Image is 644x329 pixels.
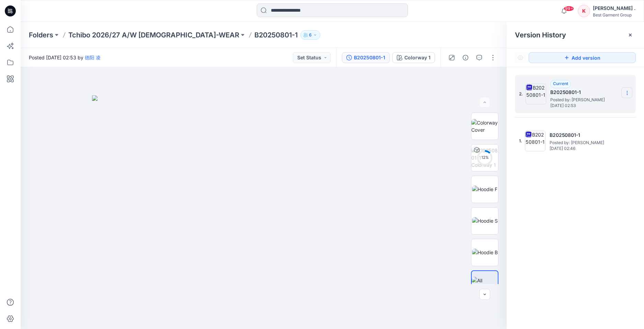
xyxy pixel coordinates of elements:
[472,277,498,291] img: All colorways
[68,30,239,40] a: Tchibo 2026/27 A/W [DEMOGRAPHIC_DATA]-WEAR
[550,146,618,151] span: [DATE] 02:46
[472,217,498,224] img: Hoodie S
[354,54,385,61] div: B20250801-1
[550,139,618,146] span: Posted by: 德阳 凌
[529,52,636,63] button: Add version
[309,31,312,39] p: 6
[550,131,618,139] h5: B20250801-1
[254,30,298,40] p: B20250801-1
[472,186,497,193] img: Hoodie F
[628,32,633,38] button: Close
[515,31,566,39] span: Version History
[525,131,545,151] img: B20250801-1
[471,119,498,133] img: Colorway Cover
[472,249,498,256] img: Hoodie B
[550,88,619,96] h5: B20250801-1
[300,30,320,40] button: 6
[342,52,390,63] button: B20250801-1
[593,12,635,17] div: Best Garment Group
[471,147,498,168] img: B20250801-1 Colorway 1
[553,81,568,86] span: Current
[85,55,101,60] a: 德阳 凌
[564,6,574,11] span: 99+
[593,4,635,12] div: [PERSON_NAME] .
[29,30,53,40] a: Folders
[404,54,430,61] div: Colorway 1
[550,103,619,108] span: [DATE] 02:53
[515,52,526,63] button: Show Hidden Versions
[519,91,523,97] span: 2.
[476,155,493,161] div: 12 %
[578,5,590,17] div: K
[29,54,101,61] span: Posted [DATE] 02:53 by
[550,96,619,103] span: Posted by: 德阳 凌
[460,52,471,63] button: Details
[392,52,435,63] button: Colorway 1
[519,138,522,144] span: 1.
[526,84,546,104] img: B20250801-1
